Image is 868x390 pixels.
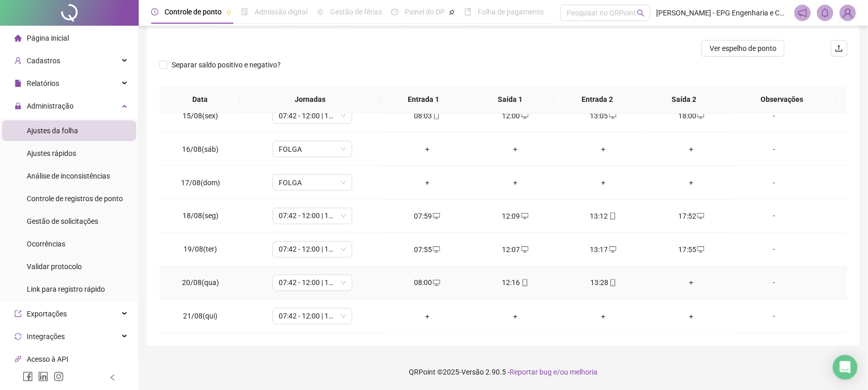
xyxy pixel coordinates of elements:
[391,177,463,188] div: +
[696,246,704,253] span: desktop
[27,172,110,180] span: Análise de inconsistências
[568,144,639,155] div: +
[181,179,220,187] span: 17/08(dom)
[480,144,551,155] div: +
[168,59,285,70] span: Separar saldo positivo e negativo?
[480,210,551,222] div: 12:09
[27,127,78,135] span: Ajustes da folha
[165,8,222,16] span: Controle de ponto
[480,177,551,188] div: +
[380,85,467,114] th: Entrada 1
[656,210,727,222] div: 17:52
[744,210,804,222] div: -
[279,309,346,324] span: 07:42 - 12:00 | 13:30 - 18:00
[279,208,346,224] span: 07:42 - 12:00 | 13:30 - 18:00
[330,8,382,16] span: Gestão de férias
[568,244,639,255] div: 13:17
[182,279,219,287] span: 20/08(qua)
[480,311,551,322] div: +
[656,277,727,289] div: +
[510,368,598,376] span: Reportar bug e/ou melhoria
[554,85,641,114] th: Entrada 2
[23,371,33,382] span: facebook
[656,311,727,322] div: +
[183,212,219,220] span: 18/08(seg)
[27,217,98,225] span: Gestão de solicitações
[656,110,727,121] div: 18:00
[27,355,68,363] span: Acesso à API
[27,310,67,318] span: Exportações
[27,34,69,42] span: Página inicial
[520,246,529,253] span: desktop
[182,145,219,153] span: 16/08(sáb)
[226,9,232,15] span: pushpin
[279,141,346,157] span: FOLGA
[432,279,440,287] span: desktop
[520,112,529,119] span: desktop
[391,244,463,255] div: 07:55
[27,57,60,65] span: Cadastros
[744,177,804,188] div: -
[833,355,858,380] div: Open Intercom Messenger
[109,374,116,381] span: left
[798,8,807,17] span: notification
[139,354,868,390] footer: QRPoint © 2025 - 2.90.5 -
[710,43,776,54] span: Ver espelho de ponto
[568,311,639,322] div: +
[279,175,346,190] span: FOLGA
[520,212,529,220] span: desktop
[27,285,105,293] span: Link para registro rápido
[279,242,346,257] span: 07:42 - 12:00 | 13:30 - 18:00
[14,80,22,87] span: file
[656,144,727,155] div: +
[391,144,463,155] div: +
[744,311,804,322] div: -
[840,5,856,21] img: 85753
[568,277,639,289] div: 13:28
[467,85,554,114] th: Saída 1
[14,333,22,340] span: sync
[405,8,445,16] span: Painel do DP
[27,79,59,87] span: Relatórios
[27,332,65,341] span: Integrações
[478,8,544,16] span: Folha de pagamento
[240,85,380,114] th: Jornadas
[391,311,463,322] div: +
[38,371,48,382] span: linkedin
[279,275,346,291] span: 07:42 - 12:00 | 13:30 - 18:00
[641,85,728,114] th: Saída 2
[608,212,617,220] span: mobile
[151,8,158,15] span: clock-circle
[696,112,704,119] span: desktop
[53,371,64,382] span: instagram
[27,102,74,110] span: Administração
[449,9,455,15] span: pushpin
[744,277,804,289] div: -
[480,110,551,121] div: 12:00
[14,102,22,110] span: lock
[391,110,463,121] div: 08:03
[464,8,472,15] span: book
[317,8,324,15] span: sun
[255,8,308,16] span: Admissão digital
[744,110,804,121] div: -
[608,112,617,119] span: desktop
[656,177,727,188] div: +
[279,108,346,123] span: 07:42 - 12:00 | 13:30 - 18:00
[637,9,645,17] span: search
[656,244,727,255] div: 17:55
[27,194,123,203] span: Controle de registros de ponto
[727,85,838,114] th: Observações
[14,34,22,42] span: home
[159,85,240,114] th: Data
[608,246,617,253] span: desktop
[14,310,22,317] span: export
[432,212,440,220] span: desktop
[462,368,484,376] span: Versão
[183,112,218,120] span: 15/08(sex)
[14,356,22,363] span: api
[657,7,788,19] span: [PERSON_NAME] - EPG Engenharia e Construções Ltda
[568,110,639,121] div: 13:05
[480,277,551,289] div: 12:16
[835,44,843,52] span: upload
